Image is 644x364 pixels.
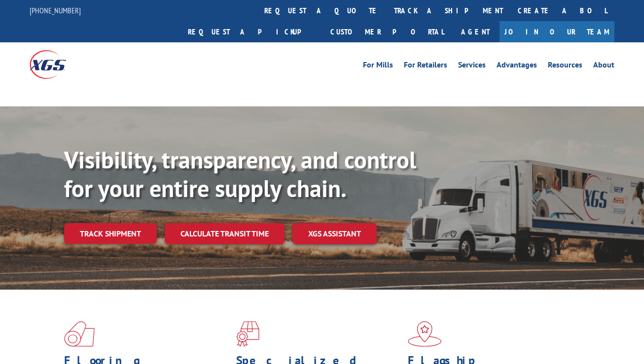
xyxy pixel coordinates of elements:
a: Resources [548,61,582,72]
a: Track shipment [64,223,157,244]
a: Customer Portal [323,21,451,42]
img: xgs-icon-total-supply-chain-intelligence-red [64,321,95,347]
img: xgs-icon-focused-on-flooring-red [236,321,259,347]
a: For Retailers [404,61,447,72]
a: Services [458,61,486,72]
a: Join Our Team [500,21,614,42]
a: Request a pickup [180,21,323,42]
a: Agent [451,21,500,42]
a: [PHONE_NUMBER] [30,5,81,15]
img: xgs-icon-flagship-distribution-model-red [408,321,442,347]
a: XGS ASSISTANT [292,223,377,244]
b: Visibility, transparency, and control for your entire supply chain. [64,144,416,203]
a: About [593,61,614,72]
a: For Mills [363,61,393,72]
a: Advantages [497,61,537,72]
a: Calculate transit time [165,223,285,244]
